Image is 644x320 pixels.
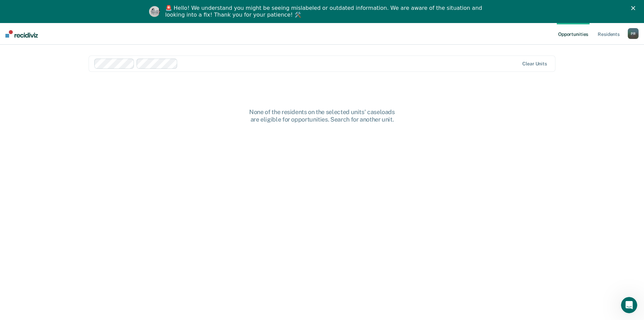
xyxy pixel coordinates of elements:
[5,30,38,38] img: Recidiviz
[628,28,639,39] div: P R
[522,61,547,67] div: Clear units
[149,6,160,17] img: Profile image for Kim
[596,23,621,45] a: Residents
[621,297,637,313] iframe: Intercom live chat
[631,6,638,10] div: Close
[557,23,590,45] a: Opportunities
[214,108,430,123] div: None of the residents on the selected units' caseloads are eligible for opportunities. Search for...
[628,28,639,39] button: PR
[165,5,484,18] div: 🚨 Hello! We understand you might be seeing mislabeled or outdated information. We are aware of th...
